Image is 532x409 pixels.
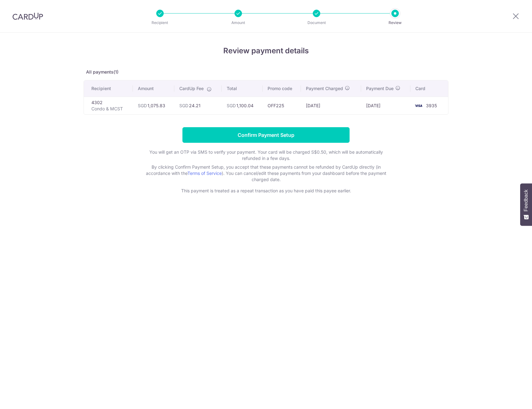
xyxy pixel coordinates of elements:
[372,20,418,26] p: Review
[412,102,425,109] img: <span class="translation_missing" title="translation missing: en.account_steps.new_confirm_form.b...
[227,103,236,108] span: SGD
[293,20,340,26] p: Document
[141,149,391,161] p: You will get an OTP via SMS to verify your payment. Your card will be charged S$0.50, which will ...
[301,97,361,114] td: [DATE]
[179,103,188,108] span: SGD
[361,97,410,114] td: [DATE]
[137,20,183,26] p: Recipient
[182,127,350,143] input: Confirm Payment Setup
[84,69,448,75] p: All payments(1)
[366,85,394,92] span: Payment Due
[138,103,147,108] span: SGD
[263,80,301,97] th: Promo code
[179,85,204,92] span: CardUp Fee
[84,97,133,114] td: 4302
[520,183,532,226] button: Feedback - Show survey
[91,106,128,112] p: Condo & MCST
[187,171,222,176] a: Terms of Service
[133,97,174,114] td: 1,075.83
[222,80,263,97] th: Total
[306,85,343,92] span: Payment Charged
[426,103,437,108] span: 3935
[141,188,391,194] p: This payment is treated as a repeat transaction as you have paid this payee earlier.
[215,20,261,26] p: Amount
[222,97,263,114] td: 1,100.04
[133,80,174,97] th: Amount
[523,190,529,211] span: Feedback
[410,80,448,97] th: Card
[84,80,133,97] th: Recipient
[174,97,221,114] td: 24.21
[263,97,301,114] td: OFF225
[12,12,43,20] img: CardUp
[141,164,391,183] p: By clicking Confirm Payment Setup, you accept that these payments cannot be refunded by CardUp di...
[84,45,448,56] h4: Review payment details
